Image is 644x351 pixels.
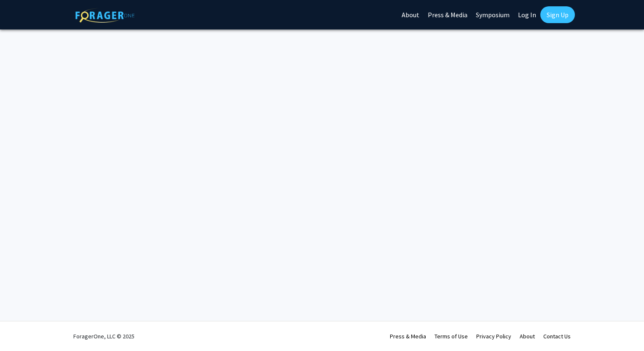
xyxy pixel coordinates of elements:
[543,332,571,340] a: Contact Us
[520,332,535,340] a: About
[73,322,134,351] div: ForagerOne, LLC © 2025
[476,332,511,340] a: Privacy Policy
[390,332,426,340] a: Press & Media
[540,6,575,23] a: Sign Up
[435,332,468,340] a: Terms of Use
[75,8,134,23] img: ForagerOne Logo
